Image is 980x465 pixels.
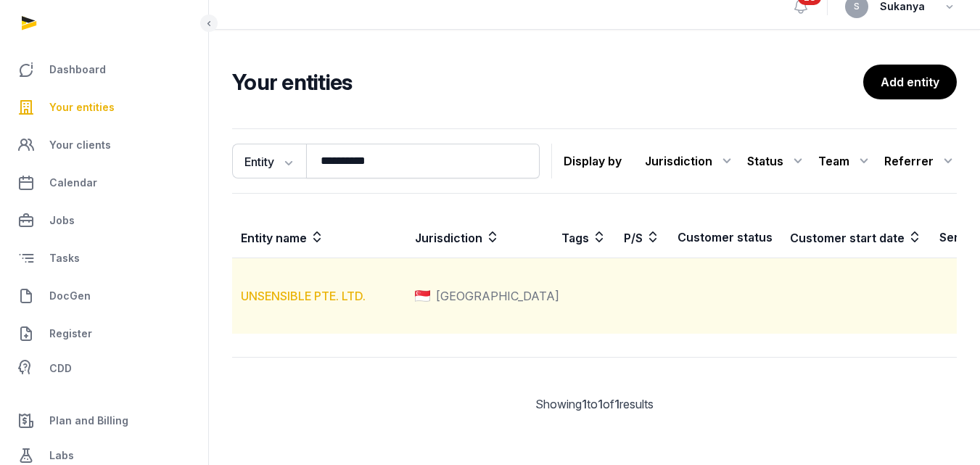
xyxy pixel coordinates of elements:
[781,217,931,258] th: Customer start date
[232,217,406,258] th: Entity name
[818,149,873,173] div: Team
[12,241,197,276] a: Tasks
[863,65,957,99] a: Add entity
[49,174,97,192] span: Calendar
[49,61,106,78] span: Dashboard
[49,287,91,305] span: DocGen
[49,360,72,377] span: CDD
[241,289,366,303] a: UNSENSIBLE PTE. LTD.
[232,144,306,178] button: Entity
[12,354,197,383] a: CDD
[669,217,781,258] th: Customer status
[614,397,619,411] span: 1
[12,279,197,313] a: DocGen
[406,217,553,258] th: Jurisdiction
[12,90,197,125] a: Your entities
[598,397,603,411] span: 1
[564,149,622,173] p: Display by
[747,149,807,173] div: Status
[49,250,80,267] span: Tasks
[436,287,559,305] span: [GEOGRAPHIC_DATA]
[49,325,92,342] span: Register
[553,217,615,258] th: Tags
[12,128,197,162] a: Your clients
[232,69,863,95] h2: Your entities
[854,2,860,11] span: S
[12,52,197,87] a: Dashboard
[49,447,74,464] span: Labs
[49,99,115,116] span: Your entities
[12,316,197,351] a: Register
[582,397,587,411] span: 1
[12,203,197,238] a: Jobs
[49,212,75,229] span: Jobs
[12,403,197,438] a: Plan and Billing
[645,149,736,173] div: Jurisdiction
[884,149,957,173] div: Referrer
[12,165,197,200] a: Calendar
[49,412,128,429] span: Plan and Billing
[615,217,669,258] th: P/S
[49,136,111,154] span: Your clients
[232,395,957,413] div: Showing to of results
